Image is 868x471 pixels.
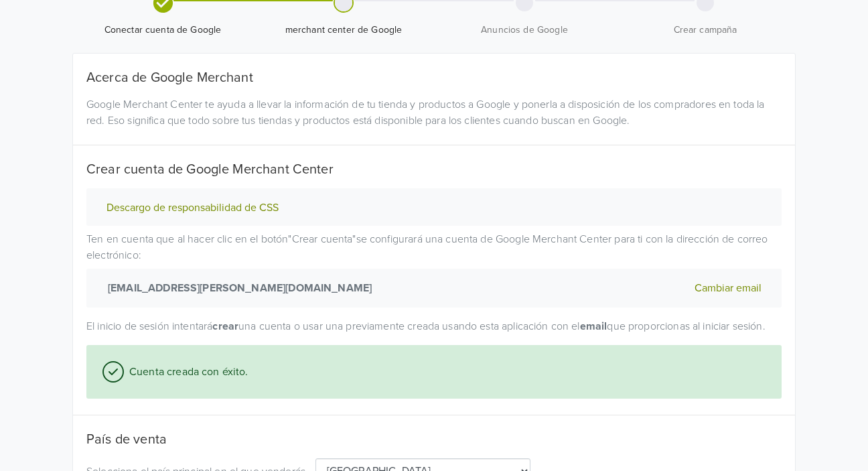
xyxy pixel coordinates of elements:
strong: email [580,320,607,333]
span: Anuncios de Google [439,23,609,37]
button: Cambiar email [691,279,766,297]
span: merchant center de Google [259,23,429,37]
span: Conectar cuenta de Google [78,23,248,37]
span: Crear campaña [620,23,790,37]
h5: Acerca de Google Merchant [86,70,782,86]
strong: crear [212,320,238,333]
h5: Crear cuenta de Google Merchant Center [86,161,782,178]
p: El inicio de sesión intentará una cuenta o usar una previamente creada usando esta aplicación con... [86,318,782,334]
button: Descargo de responsabilidad de CSS [102,201,283,215]
span: Cuenta creada con éxito. [124,364,248,380]
div: Google Merchant Center te ayuda a llevar la información de tu tienda y productos a Google y poner... [76,96,792,129]
h5: País de venta [86,431,782,448]
p: Ten en cuenta que al hacer clic en el botón " Crear cuenta " se configurará una cuenta de Google ... [86,231,782,308]
strong: [EMAIL_ADDRESS][PERSON_NAME][DOMAIN_NAME] [102,280,372,296]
